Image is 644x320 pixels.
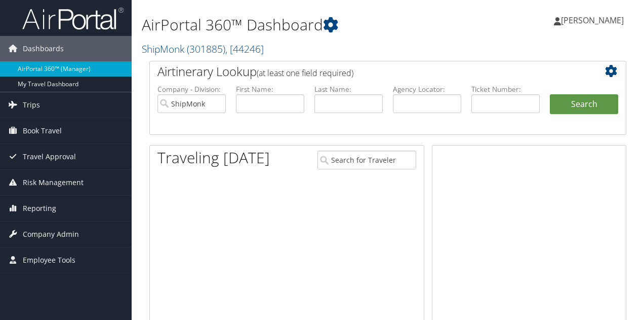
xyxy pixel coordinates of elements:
button: Search [550,94,618,115]
span: Trips [23,92,40,118]
span: [PERSON_NAME] [561,15,624,26]
span: (at least one field required) [257,67,353,79]
label: First Name: [236,84,304,94]
label: Company - Division: [157,84,226,94]
span: Travel Approval [23,144,76,169]
span: Risk Management [23,170,84,195]
span: Dashboards [23,36,64,61]
label: Agency Locator: [393,84,461,94]
h1: Traveling [DATE] [157,147,270,168]
span: Book Travel [23,118,62,144]
span: ( 301885 ) [187,42,225,56]
img: airportal-logo.png [22,7,124,30]
h2: Airtinerary Lookup [157,63,579,80]
span: Company Admin [23,222,79,247]
span: Employee Tools [23,247,75,273]
label: Last Name: [314,84,383,94]
h1: AirPortal 360™ Dashboard [142,14,470,35]
input: Search for Traveler [317,151,417,169]
span: Reporting [23,196,56,221]
span: , [ 44246 ] [225,42,264,56]
a: [PERSON_NAME] [554,5,634,35]
label: Ticket Number: [471,84,540,94]
a: ShipMonk [142,42,264,56]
